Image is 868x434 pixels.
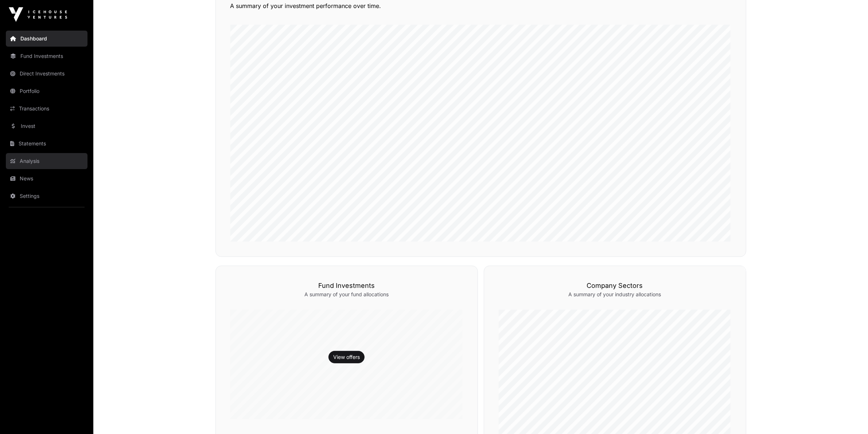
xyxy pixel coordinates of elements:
[230,291,463,298] p: A summary of your fund allocations
[6,153,87,169] a: Analysis
[499,291,731,298] p: A summary of your industry allocations
[230,281,463,291] h3: Fund Investments
[6,171,87,187] a: News
[832,399,868,434] iframe: Chat Widget
[6,83,87,99] a: Portfolio
[6,66,87,82] a: Direct Investments
[499,281,731,291] h3: Company Sectors
[230,1,731,10] p: A summary of your investment performance over time.
[6,101,87,117] a: Transactions
[333,353,360,361] a: View offers
[328,351,365,363] button: View offers
[6,118,87,134] a: Invest
[6,188,87,204] a: Settings
[6,48,87,64] a: Fund Investments
[6,136,87,152] a: Statements
[6,31,87,47] a: Dashboard
[9,7,67,22] img: Icehouse Ventures Logo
